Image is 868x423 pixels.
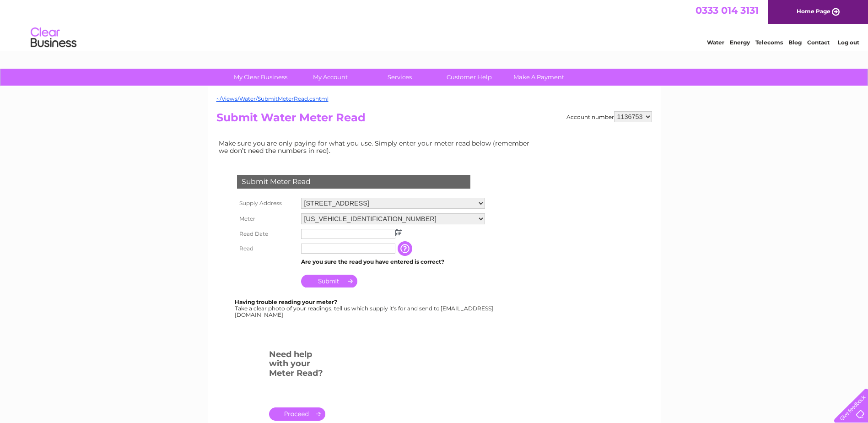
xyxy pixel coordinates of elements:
[788,39,802,46] a: Blog
[235,299,495,318] div: Take a clear photo of your readings, tell us which supply it's for and send to [EMAIL_ADDRESS][DO...
[362,69,437,86] a: Services
[235,298,337,305] b: Having trouble reading your meter?
[216,95,329,102] a: ~/Views/Water/SubmitMeterRead.cshtml
[216,137,537,157] td: Make sure you are only paying for what you use. Simply enter your meter read below (remember we d...
[292,69,368,86] a: My Account
[235,195,299,211] th: Supply Address
[235,241,299,256] th: Read
[216,111,652,129] h2: Submit Water Meter Read
[730,39,750,46] a: Energy
[299,256,487,268] td: Are you sure the read you have entered is correct?
[235,211,299,227] th: Meter
[237,175,470,189] div: Submit Meter Read
[838,39,859,46] a: Log out
[566,111,652,122] div: Account number
[707,39,724,46] a: Water
[269,348,325,383] h3: Need help with your Meter Read?
[223,69,298,86] a: My Clear Business
[218,5,651,44] div: Clear Business is a trading name of Verastar Limited (registered in [GEOGRAPHIC_DATA] No. 3667643...
[301,275,357,287] input: Submit
[431,69,507,86] a: Customer Help
[501,69,577,86] a: Make A Payment
[695,5,759,16] a: 0333 014 3131
[269,407,325,421] a: .
[807,39,830,46] a: Contact
[755,39,783,46] a: Telecoms
[30,24,77,52] img: logo.png
[235,227,299,241] th: Read Date
[398,241,414,256] input: Information
[395,229,402,236] img: ...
